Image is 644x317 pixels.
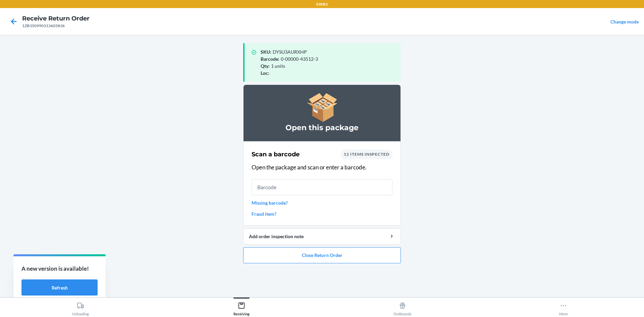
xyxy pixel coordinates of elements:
[261,63,270,69] span: Qty :
[252,150,300,159] h2: Scan a barcode
[559,299,568,316] div: More
[261,49,271,55] span: SKU :
[483,298,644,316] button: More
[233,299,250,316] div: Receiving
[22,23,90,29] div: 1ZB350990313605836
[252,163,392,172] p: Open the package and scan or enter a barcode.
[261,70,269,76] span: Loc :
[322,298,483,316] button: Outbounds
[22,14,90,23] h4: Receive Return Order
[243,247,401,263] button: Close Return Order
[249,233,395,240] div: Add order inspection note
[271,63,285,69] span: 1 units
[252,199,392,206] a: Missing barcode?
[252,122,392,133] h3: Open this package
[316,1,328,7] p: EWR1
[252,210,392,217] a: Fraud item?
[273,49,307,55] span: DYSU3AURXHP
[21,264,98,273] p: A new version is available!
[252,179,392,195] input: Barcode
[281,56,318,62] span: 0-00000-43512-3
[72,299,89,316] div: Unloading
[393,299,412,316] div: Outbounds
[610,19,639,24] a: Change mode
[21,279,98,296] button: Refresh
[243,228,401,245] button: Add order inspection note
[161,298,322,316] button: Receiving
[261,56,279,62] span: Barcode :
[344,152,389,157] span: 12 items inspected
